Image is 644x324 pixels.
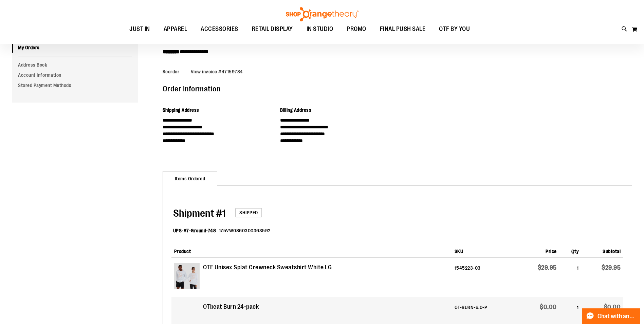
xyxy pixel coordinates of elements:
span: $0.00 [604,304,621,310]
span: OTF BY YOU [439,21,470,37]
span: PROMO [347,21,366,37]
span: Order Information [163,85,221,93]
img: Shop Orangetheory [285,7,360,21]
span: RETAIL DISPLAY [252,21,293,37]
span: FINAL PUSH SALE [380,21,426,37]
td: 1 [559,258,581,297]
span: $29.95 [538,264,557,271]
button: Chat with an Expert [582,308,640,324]
th: Subtotal [581,242,623,258]
span: 1 [173,208,226,219]
th: Price [517,242,559,258]
a: Stored Payment Methods [12,80,138,90]
span: Reorder [163,69,180,74]
span: APPAREL [164,21,187,37]
span: $0.00 [540,304,557,310]
a: Account Information [12,70,138,80]
a: Address Book [12,60,138,70]
a: My Orders [12,42,138,53]
span: Chat with an Expert [597,313,636,320]
td: 1545223-03 [452,258,517,297]
dd: 1Z5VW0860300363592 [219,227,271,234]
a: View invoice #47159784 [191,69,243,74]
span: Shipping Address [163,107,199,113]
strong: OTbeat Burn 24-pack [203,303,259,311]
span: ACCESSORIES [201,21,238,37]
span: IN STUDIO [307,21,333,37]
dt: UPS-87-Ground-748 [173,227,216,234]
span: View invoice # [191,69,222,74]
strong: Items Ordered [163,171,218,186]
a: Reorder [163,69,181,74]
th: Qty [559,242,581,258]
span: JUST IN [129,21,150,37]
span: $29.95 [602,264,621,271]
img: Unisex Splat Crewneck Sweatshirt [174,263,200,289]
th: SKU [452,242,517,258]
th: Product [171,242,452,258]
span: Shipment # [173,208,222,219]
strong: OTF Unisex Splat Crewneck Sweatshirt White LG [203,263,332,272]
span: Billing Address [280,107,312,113]
span: Shipped [235,208,262,217]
